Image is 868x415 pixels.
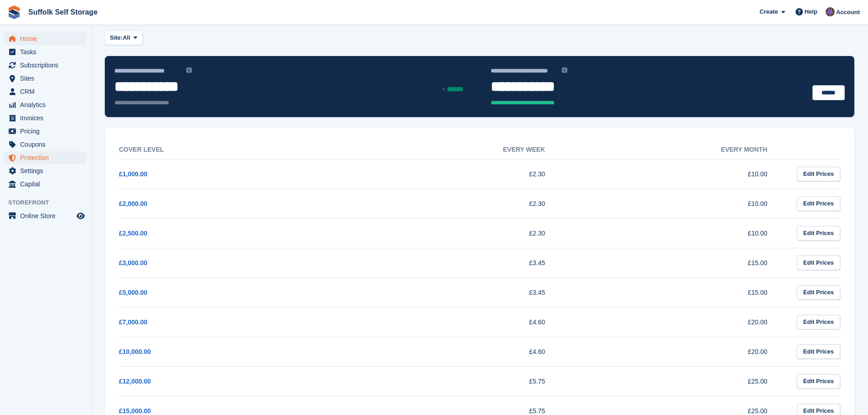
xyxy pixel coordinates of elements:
span: Settings [20,164,75,177]
a: £3,000.00 [119,259,147,266]
a: Suffolk Self Storage [25,5,101,20]
td: £2.30 [341,189,564,218]
a: menu [5,125,86,138]
a: £10,000.00 [119,348,151,355]
td: £25.00 [563,366,786,396]
a: menu [5,210,86,222]
span: Home [20,32,75,45]
th: Every month [563,140,786,159]
span: Help [805,7,817,16]
a: £2,500.00 [119,230,147,237]
a: menu [5,98,86,111]
span: CRM [20,85,75,98]
span: Online Store [20,210,75,222]
td: £2.30 [341,159,564,189]
a: Edit Prices [797,344,840,359]
a: £7,000.00 [119,318,147,326]
a: £2,000.00 [119,200,147,207]
td: £15.00 [563,248,786,277]
a: menu [5,112,86,124]
td: £20.00 [563,337,786,366]
a: menu [5,32,86,45]
td: £20.00 [563,307,786,337]
a: £15,000.00 [119,407,151,415]
a: £5,000.00 [119,289,147,296]
span: Pricing [20,125,75,138]
a: menu [5,138,86,151]
a: Edit Prices [797,374,840,389]
th: Every week [341,140,564,159]
span: All [123,33,130,42]
span: Protection [20,151,75,164]
td: £3.45 [341,248,564,277]
td: £4.60 [341,307,564,337]
td: £5.75 [341,366,564,396]
a: menu [5,46,86,58]
span: Tasks [20,46,75,58]
span: Invoices [20,112,75,124]
span: Subscriptions [20,59,75,72]
td: £4.60 [341,337,564,366]
span: Storefront [8,198,91,207]
td: £10.00 [563,159,786,189]
span: Coupons [20,138,75,151]
a: Preview store [75,210,86,221]
span: Capital [20,178,75,190]
a: £12,000.00 [119,378,151,385]
span: Analytics [20,98,75,111]
img: Emma [826,7,835,16]
a: Edit Prices [797,285,840,300]
a: Edit Prices [797,167,840,182]
a: £1,000.00 [119,170,147,178]
span: Create [760,7,778,16]
span: Account [836,8,860,17]
a: menu [5,85,86,98]
span: Site: [110,33,123,42]
a: menu [5,178,86,190]
td: £3.45 [341,277,564,307]
img: icon-info-grey-7440780725fd019a000dd9b08b2336e03edf1995a4989e88bcd33f0948082b44.svg [562,67,567,73]
a: menu [5,151,86,164]
button: Site: All [105,31,143,46]
td: £15.00 [563,277,786,307]
a: menu [5,164,86,177]
span: Sites [20,72,75,85]
td: £10.00 [563,218,786,248]
a: menu [5,59,86,72]
a: menu [5,72,86,85]
td: £10.00 [563,189,786,218]
img: stora-icon-8386f47178a22dfd0bd8f6a31ec36ba5ce8667c1dd55bd0f319d3a0aa187defe.svg [7,5,21,19]
td: £2.30 [341,218,564,248]
th: Cover Level [119,140,341,159]
a: Edit Prices [797,226,840,241]
img: icon-info-grey-7440780725fd019a000dd9b08b2336e03edf1995a4989e88bcd33f0948082b44.svg [186,67,192,73]
a: Edit Prices [797,196,840,211]
a: Edit Prices [797,315,840,330]
a: Edit Prices [797,256,840,271]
